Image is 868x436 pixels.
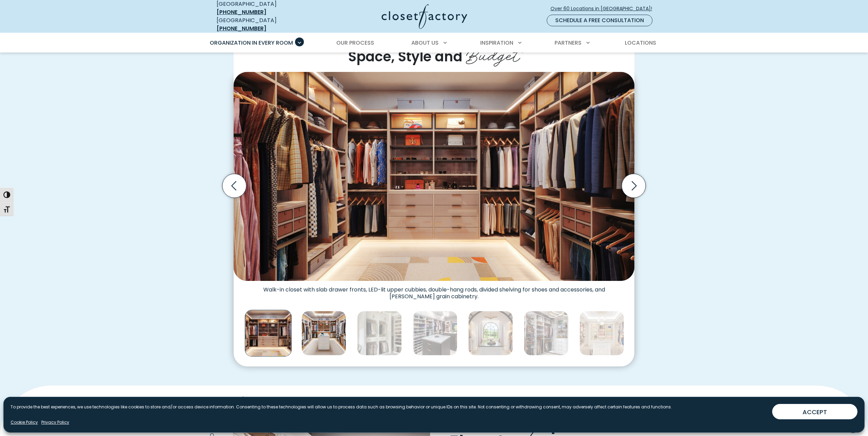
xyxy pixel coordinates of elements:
[382,4,467,29] img: Closet Factory Logo
[468,311,513,356] img: Spacious custom walk-in closet with abundant wardrobe space, center island storage
[245,310,292,357] img: Walk-in closet with Slab drawer fronts, LED-lit upper cubbies, double-hang rods, divided shelving...
[579,311,624,356] img: White walk-in closet with ornate trim and crown molding, featuring glass shelving
[480,39,513,47] span: Inspiration
[466,40,520,67] span: Budget
[619,171,648,200] button: Next slide
[348,47,462,66] span: Space, Style and
[357,311,402,356] img: White custom closet shelving, open shelving for shoes, and dual hanging sections for a curated wa...
[550,5,658,12] span: Over 60 Locations in [GEOGRAPHIC_DATA]!
[547,15,652,26] a: Schedule a Free Consultation
[555,39,582,47] span: Partners
[217,8,266,16] a: [PHONE_NUMBER]
[336,39,374,47] span: Our Process
[217,16,315,33] div: [GEOGRAPHIC_DATA]
[234,72,634,281] img: Walk-in closet with Slab drawer fronts, LED-lit upper cubbies, double-hang rods, divided shelving...
[301,311,346,356] img: Elegant luxury closet with floor-to-ceiling storage, LED underlighting, valet rods, glass shelvin...
[625,39,656,47] span: Locations
[210,39,293,47] span: Organization in Every Room
[411,39,439,47] span: About Us
[234,281,634,300] figcaption: Walk-in closet with slab drawer fronts, LED-lit upper cubbies, double-hang rods, divided shelving...
[220,171,249,200] button: Previous slide
[205,33,663,52] nav: Primary Menu
[413,311,457,356] img: Modern custom closet with dual islands, extensive shoe storage, hanging sections for men’s and wo...
[524,311,569,356] img: Custom walk-in closet with glass shelves, gold hardware, and white built-in drawers
[772,404,857,419] button: ACCEPT
[11,404,672,410] p: To provide the best experiences, we use technologies like cookies to store and/or access device i...
[11,419,38,425] a: Cookie Policy
[41,419,69,425] a: Privacy Policy
[550,3,658,15] a: Over 60 Locations in [GEOGRAPHIC_DATA]!
[217,25,266,32] a: [PHONE_NUMBER]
